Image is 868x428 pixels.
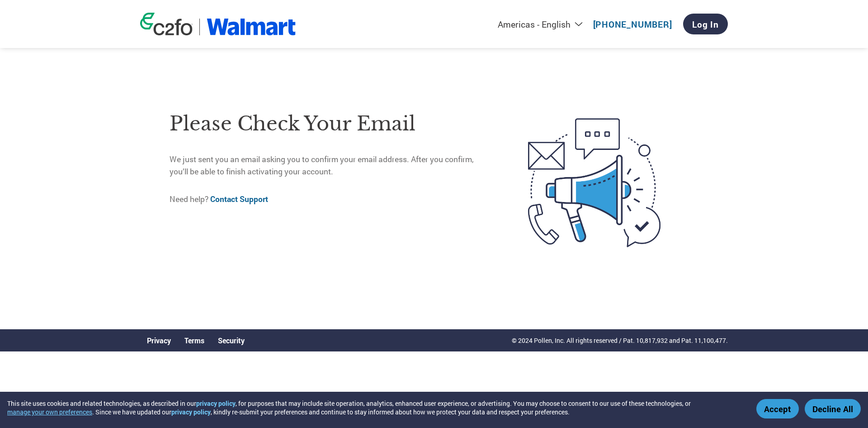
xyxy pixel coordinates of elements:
p: We just sent you an email asking you to confirm your email address. After you confirm, you’ll be ... [170,154,490,178]
p: Need help? [170,193,490,205]
button: Decline All [805,399,861,418]
button: manage your own preferences [7,408,92,416]
a: Log In [683,14,728,34]
a: Contact Support [210,194,268,204]
button: Accept [756,399,799,418]
a: Terms [184,336,204,345]
img: c2fo logo [140,13,193,35]
p: © 2024 Pollen, Inc. All rights reserved / Pat. 10,817,932 and Pat. 11,100,477. [512,336,728,345]
a: privacy policy [171,408,211,416]
h1: Please check your email [170,109,490,139]
img: Walmart [207,19,296,35]
a: [PHONE_NUMBER] [593,19,672,30]
div: This site uses cookies and related technologies, as described in our , for purposes that may incl... [7,399,743,416]
a: Privacy [147,336,171,345]
a: privacy policy [196,399,236,408]
img: open-email [490,102,698,263]
a: Security [218,336,245,345]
